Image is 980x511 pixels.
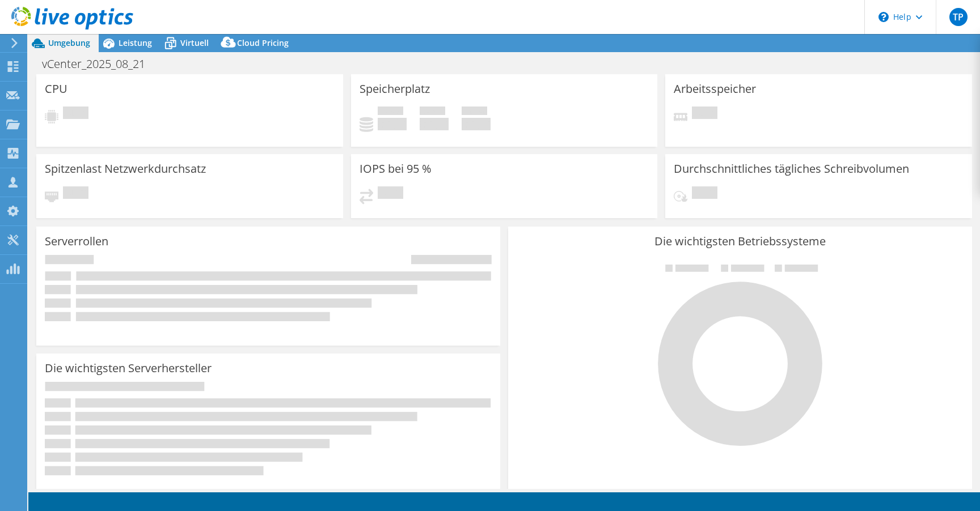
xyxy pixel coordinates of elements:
h3: IOPS bei 95 % [360,163,432,175]
h4: 0 GiB [462,118,491,130]
span: Ausstehend [63,186,88,202]
h4: 0 GiB [420,118,449,130]
span: Leistung [119,37,152,48]
h3: Die wichtigsten Serverhersteller [45,362,212,374]
h3: CPU [45,83,67,95]
h3: Spitzenlast Netzwerkdurchsatz [45,163,206,175]
span: Ausstehend [63,107,88,122]
span: Virtuell [180,37,209,48]
h3: Durchschnittliches tägliches Schreibvolumen [674,163,909,175]
h3: Serverrollen [45,235,108,248]
span: TP [949,8,968,26]
h3: Speicherplatz [360,83,430,95]
span: Ausstehend [692,186,717,202]
span: Ausstehend [378,186,403,202]
span: Verfügbar [420,107,445,118]
span: Ausstehend [692,107,717,122]
span: Belegt [378,107,403,118]
h4: 0 GiB [378,118,407,130]
h1: vCenter_2025_08_21 [37,58,163,70]
span: Insgesamt [462,107,487,118]
span: Cloud Pricing [237,37,289,48]
svg: \n [878,12,889,22]
span: Umgebung [48,37,90,48]
h3: Die wichtigsten Betriebssysteme [517,235,964,248]
h3: Arbeitsspeicher [674,83,756,95]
